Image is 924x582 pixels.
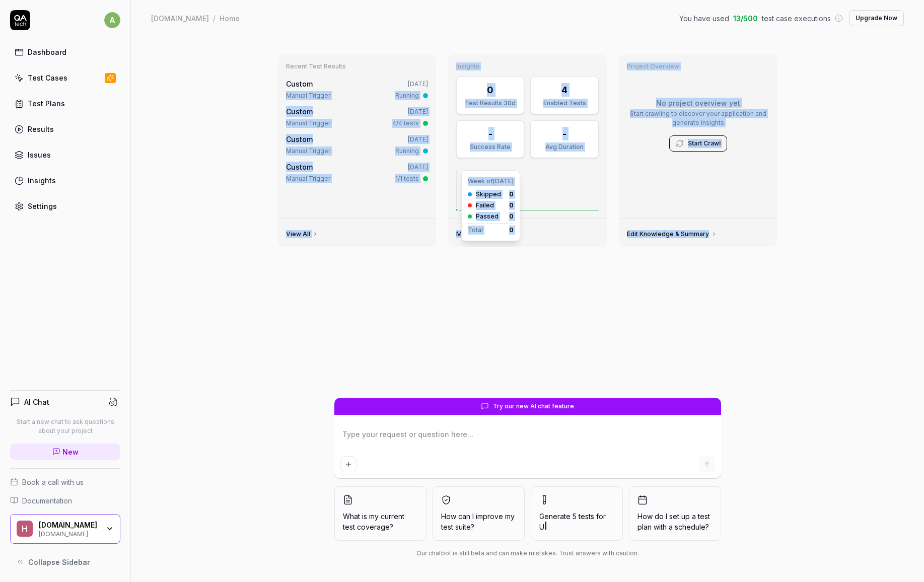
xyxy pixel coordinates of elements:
[531,486,623,541] button: Generate 5 tests forU
[284,104,431,130] a: Custom[DATE]Manual Trigger4/4 tests
[10,196,120,216] a: Settings
[456,230,505,238] a: More Insights
[10,42,120,62] a: Dashboard
[39,521,99,530] div: Hives.co
[28,201,57,211] div: Settings
[537,99,592,108] div: Enabled Tests
[28,124,54,134] div: Results
[487,83,493,97] div: 0
[539,523,544,531] span: U
[28,175,56,186] div: Insights
[10,68,120,88] a: Test Cases
[637,511,713,532] span: How do I set up a test plan with a schedule?
[10,145,120,165] a: Issues
[539,511,614,532] span: Generate 5 tests for
[463,99,518,108] div: Test Results 30d
[28,98,65,109] div: Test Plans
[62,447,79,457] span: New
[408,135,428,143] time: [DATE]
[39,529,99,537] div: [DOMAIN_NAME]
[28,47,66,57] div: Dashboard
[104,10,120,30] button: a
[343,511,418,532] span: What is my current test coverage?
[733,13,758,24] span: 13 / 500
[408,80,428,88] time: [DATE]
[17,521,33,537] span: H
[762,13,831,24] span: test case executions
[284,160,431,185] a: Custom[DATE]Manual Trigger1/1 tests
[10,417,120,435] p: Start a new chat to ask questions about your project
[10,552,120,572] button: Collapse Sidebar
[408,163,428,171] time: [DATE]
[395,91,419,100] div: Running
[213,13,216,23] div: /
[286,62,429,70] h3: Recent Test Results
[441,511,516,532] span: How can I improve my test suite?
[629,486,721,541] button: How do I set up a test plan with a schedule?
[286,91,330,100] div: Manual Trigger
[286,119,330,128] div: Manual Trigger
[151,13,209,23] div: [DOMAIN_NAME]
[28,150,51,160] div: Issues
[286,230,318,238] a: View All
[679,13,729,24] span: You have used
[334,486,427,541] button: What is my current test coverage?
[463,142,518,152] div: Success Rate
[627,62,769,70] h3: Project Overview
[340,456,357,472] button: Add attachment
[849,10,904,26] button: Upgrade Now
[392,119,419,128] div: 4/4 tests
[28,557,90,567] span: Collapse Sidebar
[493,402,574,411] span: Try our new AI chat feature
[284,77,431,102] a: Custom[DATE]Manual TriggerRunning
[334,549,721,558] div: Our chatbot is still beta and can make mistakes. Trust answers with caution.
[561,83,567,97] div: 4
[286,80,313,88] span: Custom
[28,72,67,83] div: Test Cases
[10,119,120,139] a: Results
[286,163,313,171] span: Custom
[10,171,120,190] a: Insights
[10,495,120,506] a: Documentation
[286,135,313,143] span: Custom
[456,62,599,70] h3: Insights
[22,477,84,487] span: Book a call with us
[284,132,431,158] a: Custom[DATE]Manual TriggerRunning
[627,98,769,108] p: No project overview yet
[286,174,330,183] div: Manual Trigger
[10,514,120,544] button: H[DOMAIN_NAME][DOMAIN_NAME]
[22,495,72,506] span: Documentation
[10,444,120,460] a: New
[562,127,566,140] div: -
[408,108,428,115] time: [DATE]
[286,107,313,116] span: Custom
[395,174,419,183] div: 1/1 tests
[220,13,240,23] div: Home
[10,477,120,487] a: Book a call with us
[395,147,419,156] div: Running
[627,230,717,238] a: Edit Knowledge & Summary
[10,94,120,113] a: Test Plans
[688,139,721,148] a: Start Crawl
[537,142,592,152] div: Avg Duration
[286,147,330,156] div: Manual Trigger
[433,486,525,541] button: How can I improve my test suite?
[104,12,120,28] span: a
[627,109,769,127] p: Start crawling to discover your application and generate insights
[488,127,492,140] div: -
[24,397,49,407] h4: AI Chat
